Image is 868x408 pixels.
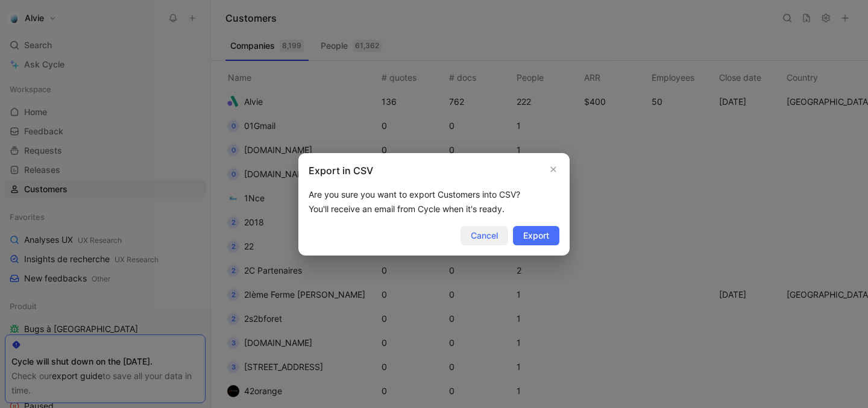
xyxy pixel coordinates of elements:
div: Are you sure you want to export Customers into CSV? You'll receive an email from Cycle when it's ... [309,187,559,216]
span: Cancel [471,228,498,243]
button: Cancel [461,226,508,245]
h2: Export in CSV [309,163,373,178]
button: Export [513,226,559,245]
span: Export [523,228,549,243]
